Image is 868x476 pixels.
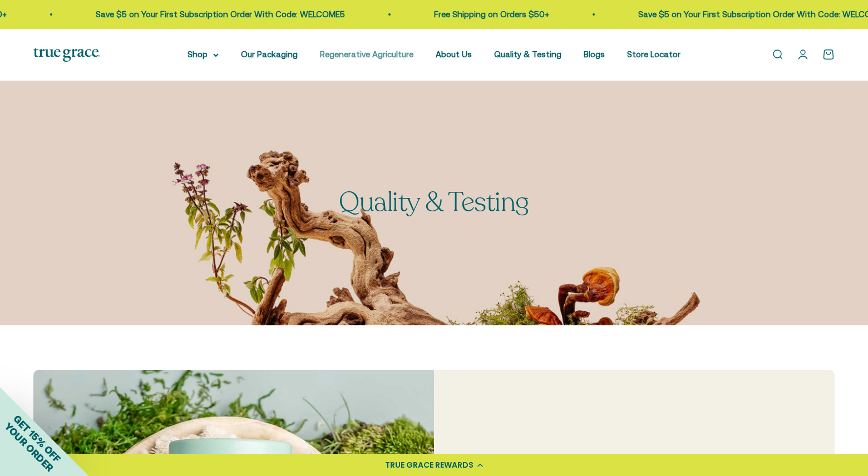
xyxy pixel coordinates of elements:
a: Regenerative Agriculture [320,49,413,59]
div: TRUE GRACE REWARDS [385,459,474,471]
a: Store Locator [627,49,680,59]
a: Our Packaging [241,49,298,59]
p: Save $5 on Your First Subscription Order With Code: WELCOME5 [86,8,335,21]
span: YOUR ORDER [2,420,56,474]
a: Quality & Testing [494,49,561,59]
a: About Us [436,49,472,59]
a: Free Shipping on Orders $50+ [424,9,539,19]
summary: Shop [188,48,219,61]
split-lines: Quality & Testing [339,184,529,220]
span: GET 15% OFF [11,413,63,464]
a: Blogs [584,49,605,59]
